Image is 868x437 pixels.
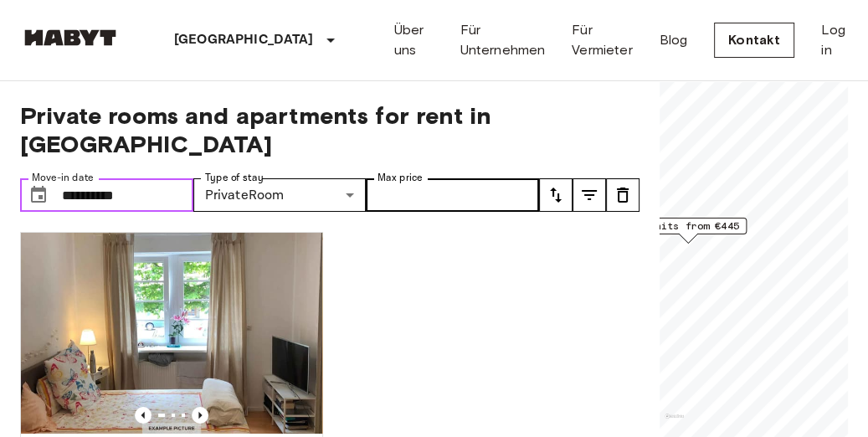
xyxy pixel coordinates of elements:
a: Über uns [394,20,434,60]
img: Marketing picture of unit DE-09-012-002-03HF [21,233,322,434]
label: Max price [378,171,423,185]
a: Für Vermieter [572,20,632,60]
button: Previous image [192,407,208,424]
span: 1 units from €445 [637,218,739,234]
a: Log in [821,20,848,60]
button: Previous image [135,407,152,424]
a: Kontakt [714,23,794,58]
span: Private rooms and apartments for rent in [GEOGRAPHIC_DATA] [20,101,639,158]
button: tune [573,178,606,212]
label: Move-in date [32,171,94,185]
a: Blog [660,30,688,50]
a: Für Unternehmen [460,20,546,60]
button: Choose date, selected date is 1 Oct 2025 [22,178,55,212]
p: [GEOGRAPHIC_DATA] [174,30,314,50]
label: Type of stay [205,171,264,185]
a: Mapbox logo [665,414,684,433]
div: PrivateRoom [193,178,367,212]
img: Habyt [20,29,121,46]
button: tune [539,178,573,212]
div: Map marker [629,218,747,244]
button: tune [606,178,639,212]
